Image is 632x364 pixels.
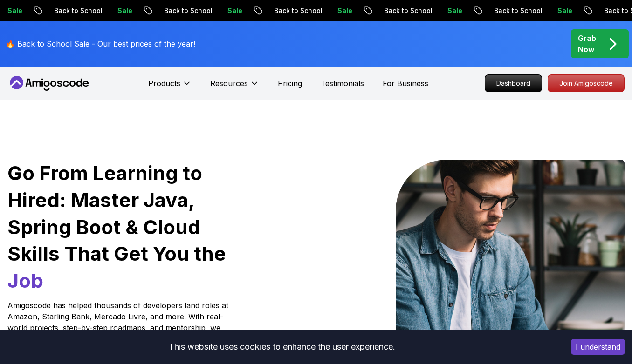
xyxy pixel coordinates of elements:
p: Grab Now [578,33,596,55]
span: Job [7,269,43,292]
button: Products [148,78,192,96]
p: Sale [110,6,139,15]
p: Sale [440,6,469,15]
div: This website uses cookies to enhance the user experience. [7,337,557,357]
p: Back to School [156,6,220,15]
p: Resources [210,78,248,89]
a: Dashboard [485,74,542,92]
p: Back to School [376,6,440,15]
p: Amigoscode has helped thousands of developers land roles at Amazon, Starling Bank, Mercado Livre,... [7,300,231,344]
button: Accept cookies [571,339,625,355]
p: 🔥 Back to School Sale - Our best prices of the year! [6,38,195,49]
h1: Go From Learning to Hired: Master Java, Spring Boot & Cloud Skills That Get You the [7,160,256,294]
p: Sale [330,6,359,15]
a: Join Amigoscode [548,74,625,92]
p: Back to School [266,6,330,15]
p: Products [148,78,180,89]
p: Sale [550,6,579,15]
p: Back to School [46,6,110,15]
button: Resources [210,78,259,96]
a: Pricing [278,78,302,89]
p: Back to School [486,6,550,15]
a: For Business [383,78,428,89]
p: Join Amigoscode [548,75,624,92]
a: Testimonials [321,78,364,89]
p: Sale [220,6,249,15]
